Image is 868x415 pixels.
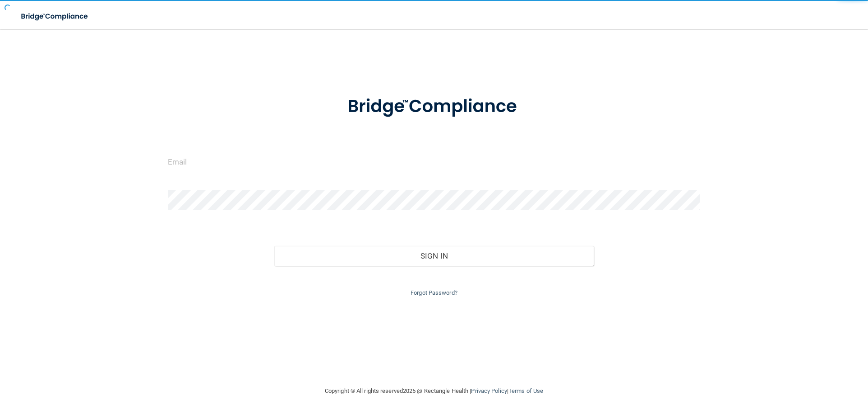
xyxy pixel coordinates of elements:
img: bridge_compliance_login_screen.278c3ca4.svg [14,7,97,26]
a: Terms of Use [508,387,543,394]
input: Email [168,152,700,172]
a: Forgot Password? [411,289,457,296]
a: Privacy Policy [471,387,507,394]
button: Sign In [274,246,594,266]
img: bridge_compliance_login_screen.278c3ca4.svg [329,83,539,130]
div: Copyright © All rights reserved 2025 @ Rectangle Health | | [269,377,599,406]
